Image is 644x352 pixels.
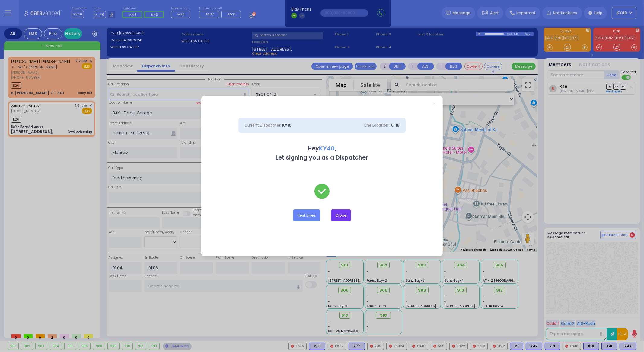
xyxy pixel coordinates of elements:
[331,209,351,221] button: Close
[364,123,389,128] span: Line Location:
[282,122,292,128] span: KY10
[319,144,335,153] span: KY40
[293,209,320,221] button: Test Lines
[244,123,281,128] span: Current Dispatcher:
[390,122,400,128] span: K-18
[432,102,436,105] a: Close
[314,184,330,199] img: check-green.svg
[276,153,368,162] b: Let signing you as a Dispatcher
[308,144,336,153] b: Hey ,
